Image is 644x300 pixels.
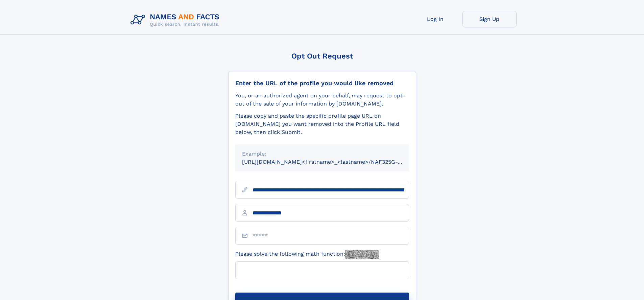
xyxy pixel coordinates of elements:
small: [URL][DOMAIN_NAME]<firstname>_<lastname>/NAF325G-xxxxxxxx [242,159,422,165]
div: Opt Out Request [228,52,416,60]
a: Log In [408,11,462,27]
div: Enter the URL of the profile you would like removed [235,79,409,87]
img: Logo Names and Facts [128,11,225,29]
div: Please copy and paste the specific profile page URL on [DOMAIN_NAME] you want removed into the Pr... [235,112,409,136]
div: You, or an authorized agent on your behalf, may request to opt-out of the sale of your informatio... [235,92,409,108]
label: Please solve the following math function: [235,250,379,259]
a: Sign Up [462,11,517,27]
div: Example: [242,150,402,158]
